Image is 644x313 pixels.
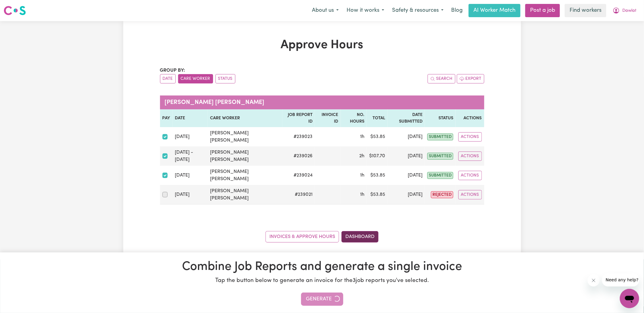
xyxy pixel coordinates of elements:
button: Actions [458,132,482,142]
span: rejected [431,191,453,198]
p: Tap the button below to generate an invoice for the 3 job reports you've selected. [7,277,637,285]
th: Date Submitted [388,109,425,127]
td: # 239026 [282,146,315,166]
td: [DATE] [173,127,208,146]
td: $ 53.85 [367,185,388,205]
th: Care worker [208,109,282,127]
td: [DATE] [173,166,208,185]
button: About us [308,4,343,17]
button: sort invoices by care worker [178,74,213,83]
th: Actions [456,109,484,127]
th: Invoice ID [315,109,341,127]
span: Dawlat [622,8,636,14]
th: Date [173,109,208,127]
td: [DATE] [173,185,208,205]
a: Invoices & Approve Hours [265,231,339,243]
span: 1 hour [360,173,364,178]
span: 1 hour [360,134,364,139]
a: Careseekers logo [4,4,26,17]
td: [PERSON_NAME] [PERSON_NAME] [208,166,282,185]
iframe: Message from company [602,273,639,286]
td: # 239024 [282,166,315,185]
span: submitted [427,133,453,140]
a: Blog [448,4,466,17]
button: Actions [458,152,482,161]
th: No. Hours [341,109,367,127]
a: Post a job [525,4,560,17]
button: Actions [458,190,482,199]
td: [DATE] [388,185,425,205]
td: [DATE] [388,166,425,185]
td: [DATE] - [DATE] [173,146,208,166]
td: [PERSON_NAME] [PERSON_NAME] [208,127,282,146]
span: 1 hour [360,192,364,197]
button: My Account [609,4,640,17]
span: 2 hours [359,154,364,158]
td: [PERSON_NAME] [PERSON_NAME] [208,185,282,205]
span: Group by: [160,68,185,73]
span: submitted [427,153,453,160]
th: Pay [160,109,173,127]
th: Job Report ID [282,109,315,127]
button: Safety & resources [388,4,448,17]
td: $ 107.70 [367,146,388,166]
iframe: Button to launch messaging window [620,289,639,308]
td: # 239023 [282,127,315,146]
td: [PERSON_NAME] [PERSON_NAME] [208,146,282,166]
h1: Approve Hours [160,38,484,52]
button: sort invoices by date [160,74,176,83]
button: sort invoices by paid status [215,74,235,83]
button: Search [428,74,455,83]
span: submitted [427,172,453,179]
iframe: Close message [588,274,600,286]
td: # 239021 [282,185,315,205]
caption: [PERSON_NAME] [PERSON_NAME] [160,95,484,109]
th: Status [425,109,456,127]
img: Careseekers logo [4,5,26,16]
a: AI Worker Match [469,4,520,17]
td: [DATE] [388,146,425,166]
button: How it works [343,4,388,17]
button: Export [457,74,484,83]
td: $ 53.85 [367,127,388,146]
h1: Combine Job Reports and generate a single invoice [7,260,637,274]
a: Find workers [565,4,606,17]
td: $ 53.85 [367,166,388,185]
td: [DATE] [388,127,425,146]
button: Actions [458,171,482,180]
th: Total [367,109,388,127]
a: Dashboard [341,231,379,243]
